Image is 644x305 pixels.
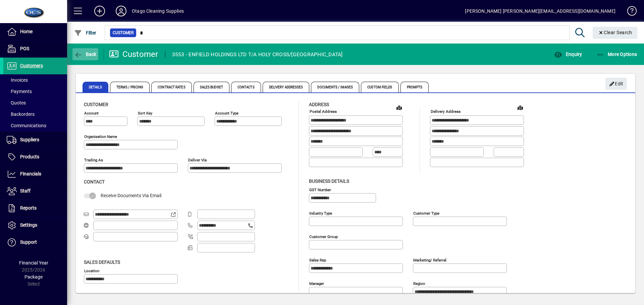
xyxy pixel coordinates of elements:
button: Profile [110,5,132,17]
span: Enquiry [554,52,582,57]
span: Terms / Pricing [110,82,150,92]
span: Customer [84,102,108,107]
button: Back [72,48,98,60]
a: Reports [3,200,67,217]
span: Delivery Addresses [263,82,310,92]
span: POS [20,46,29,51]
span: Customer [113,29,133,36]
mat-label: Trading as [84,158,103,162]
a: Home [3,23,67,40]
button: Edit [605,78,627,90]
span: Support [20,239,37,245]
span: Address [309,102,329,107]
button: Add [89,5,110,17]
mat-label: Location [84,268,99,273]
a: Payments [3,86,67,97]
span: Reports [20,205,37,211]
span: Customers [20,63,43,68]
span: Sales defaults [84,259,120,265]
span: More Options [596,52,637,57]
span: Contact [84,179,105,184]
mat-label: Marketing/ Referral [413,257,446,262]
span: Sales Budget [194,82,229,92]
mat-label: Sort key [138,111,152,116]
mat-label: Customer type [413,211,439,215]
button: More Options [595,48,639,60]
span: Package [24,274,43,280]
span: Contacts [231,82,261,92]
a: Quotes [3,97,67,108]
a: Suppliers [3,132,67,148]
app-page-header-button: Back [67,48,104,60]
span: Products [20,154,39,159]
span: Payments [7,89,32,94]
div: Otago Cleaning Supplies [132,6,184,16]
span: Communications [7,123,46,128]
a: View on map [394,102,405,113]
div: 3553 - ENFIELD HOLDINGS LTD T/A HOLY CROSS/[GEOGRAPHIC_DATA] [172,49,343,60]
div: [PERSON_NAME] [PERSON_NAME][EMAIL_ADDRESS][DOMAIN_NAME] [465,6,615,16]
span: Contract Rates [151,82,192,92]
span: Prompts [400,82,429,92]
a: Knowledge Base [622,1,636,23]
span: Back [74,52,97,57]
div: Customer [109,49,158,60]
span: Financial Year [19,260,48,265]
span: Invoices [7,77,28,83]
a: View on map [515,102,526,113]
span: Backorders [7,111,35,117]
span: Financials [20,171,41,176]
mat-label: Account Type [215,111,238,116]
a: Settings [3,217,67,234]
mat-label: Organisation name [84,134,117,139]
span: Documents / Images [311,82,359,92]
mat-label: GST Number [309,187,331,192]
button: Filter [72,27,98,39]
span: Business details [309,178,349,184]
a: POS [3,41,67,57]
mat-label: Industry type [309,211,332,215]
mat-label: Manager [309,281,324,286]
button: Enquiry [552,48,584,60]
a: Backorders [3,108,67,120]
a: Support [3,234,67,251]
mat-label: Region [413,281,425,286]
span: Suppliers [20,137,39,142]
span: Settings [20,222,37,228]
span: Details [83,82,108,92]
a: Products [3,149,67,165]
a: Financials [3,166,67,182]
button: Clear [593,27,638,39]
span: Receive Documents Via Email [101,193,161,198]
span: Edit [609,78,624,89]
a: Invoices [3,74,67,86]
span: Clear Search [598,30,632,35]
span: Filter [74,30,97,35]
span: Quotes [7,100,26,105]
a: Communications [3,120,67,131]
span: Home [20,29,33,34]
a: Staff [3,183,67,200]
mat-label: Customer group [309,234,338,239]
mat-label: Account [84,111,99,116]
mat-label: Deliver via [188,158,207,162]
mat-label: Sales rep [309,257,326,262]
span: Staff [20,188,31,194]
span: Custom Fields [361,82,398,92]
